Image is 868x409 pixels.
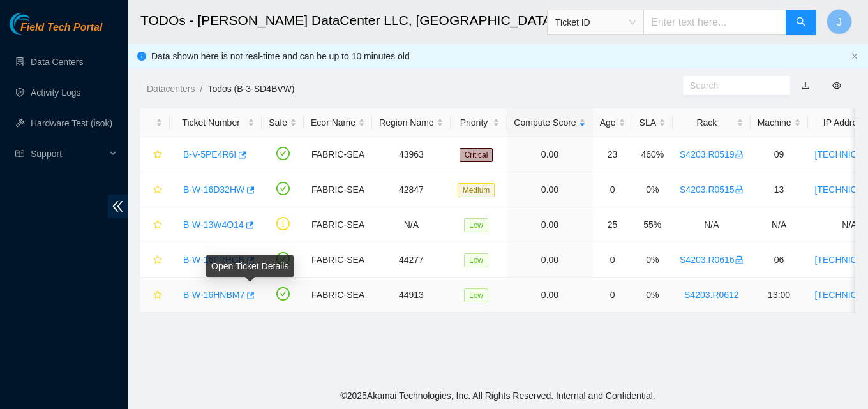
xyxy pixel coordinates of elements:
span: exclamation-circle [276,217,290,230]
a: Todos (B-3-SD4BVW) [207,84,294,94]
td: 0.00 [507,137,592,172]
span: Low [464,218,488,232]
span: Medium [458,183,495,197]
td: FABRIC-SEA [304,207,372,242]
td: 09 [751,137,808,172]
td: 44277 [372,242,451,278]
td: N/A [751,207,808,242]
span: star [153,290,162,301]
button: close [851,52,858,61]
span: eye [832,81,841,90]
a: B-W-16D32HW [183,184,244,195]
span: J [837,14,842,30]
span: / [200,84,202,94]
td: FABRIC-SEA [304,172,372,207]
a: Data Centers [31,57,83,67]
button: star [147,285,163,305]
span: Critical [460,148,493,162]
span: Low [464,253,488,267]
td: 06 [751,242,808,278]
td: 43963 [372,137,451,172]
td: 13 [751,172,808,207]
td: 42847 [372,172,451,207]
input: Enter text here... [643,10,786,35]
span: star [153,255,162,265]
td: 0 [593,242,632,278]
button: J [827,9,852,34]
a: download [801,80,810,91]
td: 0% [632,278,673,313]
a: Akamai TechnologiesField Tech Portal [10,23,102,40]
td: 13:00 [751,278,808,313]
footer: © 2025 Akamai Technologies, Inc. All Rights Reserved. Internal and Confidential. [128,382,868,409]
td: FABRIC-SEA [304,278,372,313]
span: double-left [108,195,128,218]
img: Akamai Technologies [10,13,64,35]
span: lock [735,185,744,194]
a: B-W-16FRHGB [183,255,244,265]
a: Hardware Test (isok) [31,118,112,128]
a: B-W-13W4O14 [183,219,244,230]
button: download [791,75,819,96]
span: star [153,220,162,230]
button: search [786,10,816,35]
td: 0% [632,172,673,207]
td: 44913 [372,278,451,313]
span: lock [735,255,744,264]
span: check-circle [276,252,290,265]
td: 0 [593,278,632,313]
td: 0.00 [507,278,592,313]
td: FABRIC-SEA [304,137,372,172]
span: check-circle [276,182,290,195]
td: 55% [632,207,673,242]
td: N/A [372,207,451,242]
td: FABRIC-SEA [304,242,372,278]
td: 23 [593,137,632,172]
a: S4203.R0515lock [680,184,744,195]
button: star [147,144,163,165]
a: B-V-5PE4R6I [183,149,236,160]
div: Open Ticket Details [206,255,294,277]
td: 25 [593,207,632,242]
td: 0.00 [507,207,592,242]
td: N/A [673,207,751,242]
a: B-W-16HNBM7 [183,290,244,300]
span: read [15,149,24,158]
td: 0.00 [507,242,592,278]
span: Ticket ID [555,13,636,32]
button: star [147,179,163,200]
a: Activity Logs [31,87,81,98]
td: 0 [593,172,632,207]
a: S4203.R0616lock [680,255,744,265]
td: 0.00 [507,172,592,207]
span: star [153,150,162,160]
span: check-circle [276,147,290,160]
a: S4203.R0519lock [680,149,744,160]
span: Low [464,288,488,302]
span: lock [735,150,744,159]
button: star [147,214,163,235]
span: search [796,17,806,29]
span: Support [31,141,106,167]
button: star [147,249,163,270]
input: Search [690,78,773,93]
span: star [153,185,162,195]
td: 460% [632,137,673,172]
td: 0% [632,242,673,278]
a: S4203.R0612 [684,290,739,300]
a: Datacenters [147,84,195,94]
span: check-circle [276,287,290,301]
span: Field Tech Portal [20,22,102,34]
